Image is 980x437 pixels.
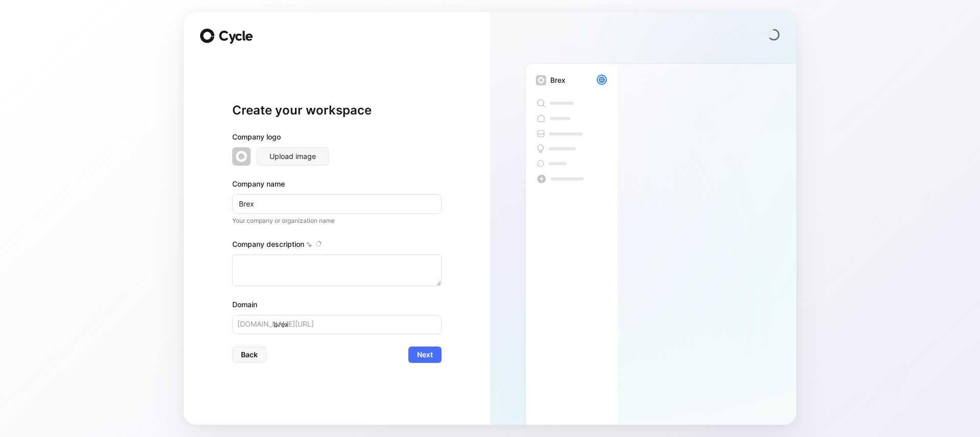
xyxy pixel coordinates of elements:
div: Company name [232,178,442,190]
p: Your company or organization name [232,216,442,226]
div: Domain [232,298,442,311]
button: Back [232,347,266,363]
button: Upload image [257,147,329,166]
div: Company logo [232,131,442,147]
div: Brex [550,74,566,86]
span: Back [241,349,258,361]
span: [DOMAIN_NAME][URL] [237,318,314,330]
span: Next [417,349,433,361]
div: Company description [232,238,442,255]
img: avatar [598,76,606,84]
input: Example [232,194,442,214]
span: Upload image [269,150,316,163]
button: Next [408,347,442,363]
h1: Create your workspace [232,102,442,119]
img: workspace-default-logo-wX5zAyuM.png [536,75,546,85]
img: workspace-default-logo-wX5zAyuM.png [232,147,251,166]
